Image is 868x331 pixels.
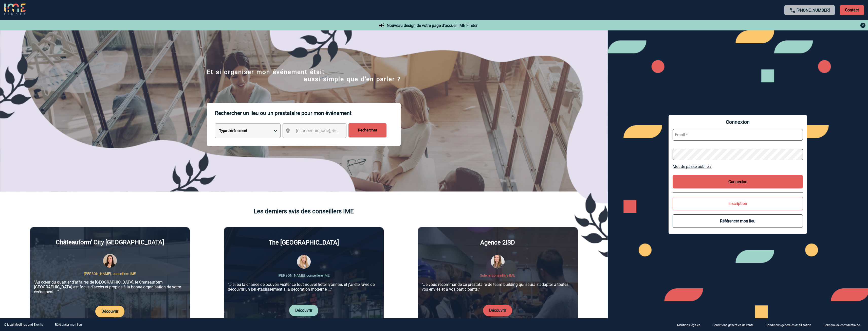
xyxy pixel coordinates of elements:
img: call-24-px.png [789,7,796,13]
button: Connexion [673,175,803,188]
button: Référencer mon lieu [673,214,803,228]
a: [PHONE_NUMBER] [797,8,830,13]
p: Conditions générales de vente [712,323,753,327]
a: Politique de confidentialité [819,322,868,327]
span: [GEOGRAPHIC_DATA], département, région... [296,129,366,133]
a: Mentions légales [673,322,708,327]
a: Conditions générales d'utilisation [762,322,819,327]
p: Contact [840,5,864,15]
p: Politique de confidentialité [823,323,860,327]
a: Référencer mon lieu [55,323,82,326]
a: Mot de passe oublié ? [673,164,803,169]
input: Rechercher [348,123,386,137]
p: Mentions légales [677,323,700,327]
button: Inscription [673,197,803,210]
a: Conditions générales de vente [708,322,762,327]
input: Email * [673,129,803,141]
p: Conditions générales d'utilisation [766,323,811,327]
p: Rechercher un lieu ou un prestataire pour mon événement [215,103,401,123]
div: © Ideal Meetings and Events [4,323,43,326]
span: Connexion [673,119,803,125]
